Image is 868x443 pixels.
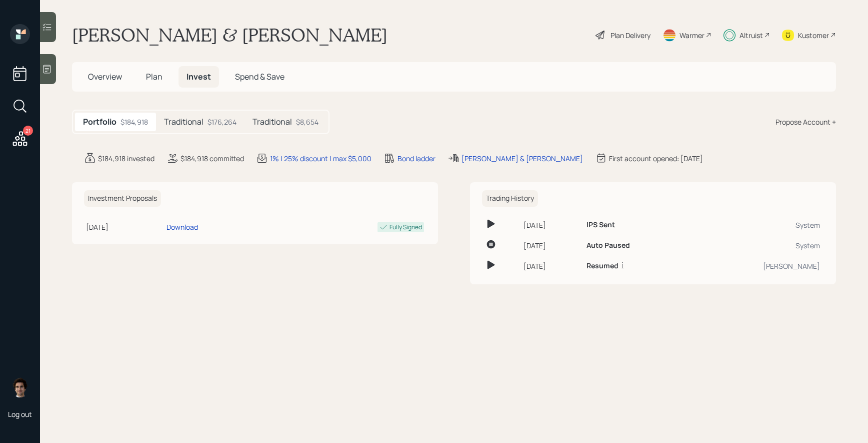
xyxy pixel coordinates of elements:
div: 1% | 25% discount | max $5,000 [270,153,371,164]
div: Warmer [679,30,704,41]
img: harrison-schaefer-headshot-2.png [10,377,30,397]
div: Kustomer [798,30,829,41]
h5: Portfolio [83,117,116,127]
h5: Traditional [252,117,292,127]
div: 21 [23,126,33,136]
h6: Trading History [482,190,538,207]
h6: Resumed [586,262,618,270]
span: Plan [146,71,162,82]
div: First account opened: [DATE] [609,153,703,164]
div: $184,918 [120,117,148,127]
div: [DATE] [86,222,162,232]
div: Bond ladder [397,153,435,164]
div: Download [166,222,198,232]
span: Invest [186,71,211,82]
div: [PERSON_NAME] [693,261,820,271]
h6: Auto Paused [586,241,630,250]
div: System [693,220,820,230]
div: $184,918 committed [180,153,244,164]
div: [DATE] [523,261,578,271]
div: [PERSON_NAME] & [PERSON_NAME] [461,153,583,164]
div: Fully Signed [389,223,422,232]
div: Altruist [739,30,763,41]
div: $184,918 invested [98,153,154,164]
h6: IPS Sent [586,221,615,229]
div: [DATE] [523,240,578,251]
h6: Investment Proposals [84,190,161,207]
div: Propose Account + [775,117,836,127]
div: System [693,240,820,251]
h1: [PERSON_NAME] & [PERSON_NAME] [72,24,387,46]
div: [DATE] [523,220,578,230]
span: Spend & Save [235,71,284,82]
div: Plan Delivery [610,30,650,41]
h5: Traditional [164,117,203,127]
div: $176,264 [207,117,236,127]
div: $8,654 [296,117,318,127]
div: Log out [8,409,32,419]
span: Overview [88,71,122,82]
